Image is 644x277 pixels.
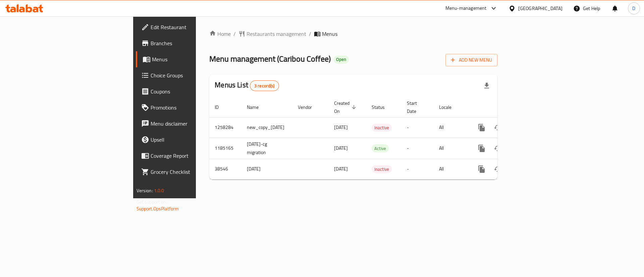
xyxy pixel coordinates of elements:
[479,78,495,94] div: Export file
[209,30,497,38] nav: breadcrumb
[151,152,235,160] span: Coverage Report
[434,138,468,159] td: All
[401,117,434,138] td: -
[136,19,241,35] a: Edit Restaurant
[137,186,153,195] span: Version:
[518,5,562,12] div: [GEOGRAPHIC_DATA]
[372,103,393,111] span: Status
[215,103,227,111] span: ID
[474,161,490,177] button: more
[490,140,506,156] button: Change Status
[152,55,235,63] span: Menus
[372,165,392,173] span: Inactive
[372,124,392,132] span: Inactive
[322,30,337,38] span: Menus
[334,123,348,132] span: [DATE]
[333,57,349,62] span: Open
[136,164,241,180] a: Grocery Checklist
[137,204,179,213] a: Support.OpsPlatform
[209,97,543,180] table: enhanced table
[490,161,506,177] button: Change Status
[247,30,306,38] span: Restaurants management
[451,56,492,64] span: Add New Menu
[215,80,279,91] h2: Menus List
[151,71,235,79] span: Choice Groups
[136,116,241,132] a: Menu disclaimer
[372,124,392,132] div: Inactive
[334,99,358,115] span: Created On
[151,103,235,112] span: Promotions
[334,144,348,152] span: [DATE]
[334,164,348,173] span: [DATE]
[136,83,241,99] a: Coupons
[247,103,267,111] span: Name
[241,138,292,159] td: [DATE]-cg migration
[136,132,241,148] a: Upsell
[407,99,426,115] span: Start Date
[474,120,490,136] button: more
[136,99,241,116] a: Promotions
[401,159,434,179] td: -
[333,56,349,64] div: Open
[151,39,235,47] span: Branches
[151,87,235,95] span: Coupons
[238,30,306,38] a: Restaurants management
[445,54,497,66] button: Add New Menu
[154,186,164,195] span: 1.0.0
[298,103,321,111] span: Vendor
[241,159,292,179] td: [DATE]
[209,51,331,66] span: Menu management ( Caribou Coffee )
[136,67,241,83] a: Choice Groups
[137,198,167,206] span: Get support on:
[136,148,241,164] a: Coverage Report
[241,117,292,138] td: new_copy_[DATE]
[151,23,235,31] span: Edit Restaurant
[151,168,235,176] span: Grocery Checklist
[468,97,543,118] th: Actions
[439,103,460,111] span: Locale
[474,140,490,156] button: more
[434,159,468,179] td: All
[136,51,241,67] a: Menus
[250,80,279,91] div: Total records count
[434,117,468,138] td: All
[401,138,434,159] td: -
[250,83,279,89] span: 3 record(s)
[632,5,635,12] span: D
[136,35,241,51] a: Branches
[151,120,235,128] span: Menu disclaimer
[309,30,311,38] li: /
[151,136,235,144] span: Upsell
[445,4,487,12] div: Menu-management
[372,145,389,152] span: Active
